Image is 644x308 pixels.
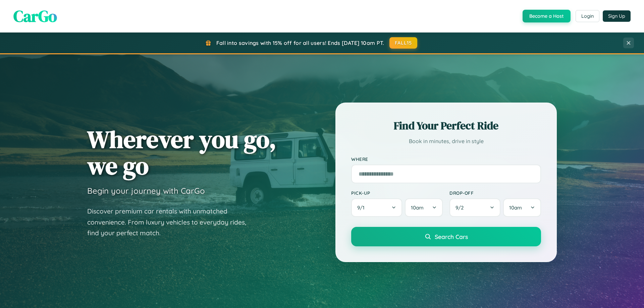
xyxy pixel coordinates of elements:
[87,126,276,179] h1: Wherever you go, we go
[216,40,384,46] span: Fall into savings with 15% off for all users! Ends [DATE] 10am PT.
[435,233,468,240] span: Search Cars
[603,10,631,22] button: Sign Up
[389,37,418,49] button: FALL15
[87,206,255,239] p: Discover premium car rentals with unmatched convenience. From luxury vehicles to everyday rides, ...
[351,156,541,162] label: Where
[576,10,599,22] button: Login
[449,198,500,217] button: 9/2
[405,198,443,217] button: 10am
[523,10,571,22] button: Become a Host
[357,204,368,211] span: 9 / 1
[87,186,205,196] h3: Begin your journey with CarGo
[351,118,541,133] h2: Find Your Perfect Ride
[449,190,541,196] label: Drop-off
[455,204,467,211] span: 9 / 2
[351,136,541,146] p: Book in minutes, drive in style
[411,204,424,211] span: 10am
[509,204,522,211] span: 10am
[351,190,443,196] label: Pick-up
[351,198,402,217] button: 9/1
[351,227,541,246] button: Search Cars
[503,198,541,217] button: 10am
[13,5,57,27] span: CarGo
